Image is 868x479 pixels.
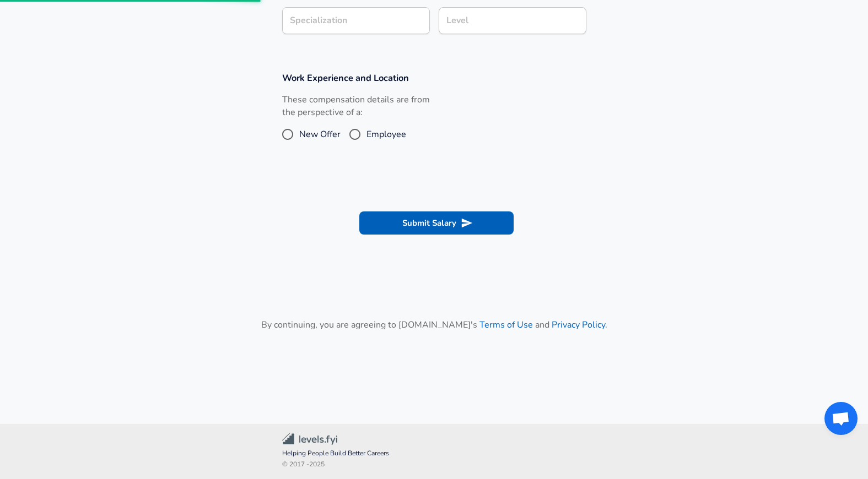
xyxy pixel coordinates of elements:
span: New Offer [299,128,341,141]
span: Helping People Build Better Careers [282,448,586,459]
span: Employee [366,128,406,141]
input: L3 [444,12,581,29]
span: © 2017 - 2025 [282,459,586,470]
label: These compensation details are from the perspective of a: [282,94,430,119]
h3: Work Experience and Location [282,72,586,84]
a: Terms of Use [479,319,533,331]
button: Submit Salary [359,211,514,235]
div: Otwarty czat [824,402,858,435]
img: Levels.fyi Community [282,433,337,445]
a: Privacy Policy [552,319,605,331]
input: Specialization [282,7,430,34]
